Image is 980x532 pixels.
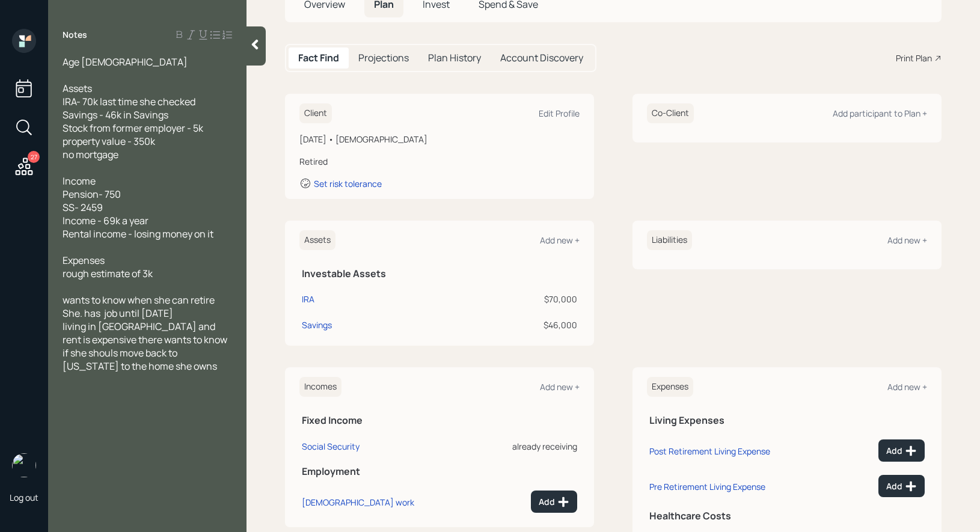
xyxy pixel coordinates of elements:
[63,254,153,280] span: Expenses rough estimate of 3k
[63,29,87,41] label: Notes
[539,108,580,119] div: Edit Profile
[63,55,188,69] span: Age [DEMOGRAPHIC_DATA]
[539,496,569,508] div: Add
[647,230,692,250] h6: Liabilities
[649,415,925,426] h5: Living Expenses
[358,52,409,64] h5: Projections
[887,234,927,246] div: Add new +
[28,151,40,163] div: 27
[540,234,580,246] div: Add new +
[12,453,36,477] img: treva-nostdahl-headshot.png
[299,133,580,145] div: [DATE] • [DEMOGRAPHIC_DATA]
[833,108,927,119] div: Add participant to Plan +
[649,445,770,457] div: Post Retirement Living Expense
[302,466,577,477] h5: Employment
[299,230,335,250] h6: Assets
[63,82,203,161] span: Assets IRA- 70k last time she checked Savings - 46k in Savings Stock from former employer - 5k pr...
[302,415,577,426] h5: Fixed Income
[435,293,577,305] div: $70,000
[10,492,38,503] div: Log out
[647,377,693,397] h6: Expenses
[302,268,577,280] h5: Investable Assets
[63,293,229,373] span: wants to know when she can retire She. has job until [DATE] living in [GEOGRAPHIC_DATA] and rent ...
[896,52,932,64] div: Print Plan
[302,319,332,331] div: Savings
[299,377,341,397] h6: Incomes
[314,178,382,189] div: Set risk tolerance
[299,103,332,123] h6: Client
[887,381,927,393] div: Add new +
[63,174,213,240] span: Income Pension- 750 SS- 2459 Income - 69k a year Rental income - losing money on it
[298,52,339,64] h5: Fact Find
[435,319,577,331] div: $46,000
[878,475,925,497] button: Add
[649,510,925,522] h5: Healthcare Costs
[647,103,694,123] h6: Co-Client
[500,52,583,64] h5: Account Discovery
[878,439,925,462] button: Add
[299,155,580,168] div: Retired
[649,481,765,492] div: Pre Retirement Living Expense
[428,52,481,64] h5: Plan History
[886,480,917,492] div: Add
[886,445,917,457] div: Add
[531,491,577,513] button: Add
[540,381,580,393] div: Add new +
[302,441,360,452] div: Social Security
[302,497,414,508] div: [DEMOGRAPHIC_DATA] work
[302,293,314,305] div: IRA
[477,440,577,453] div: already receiving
